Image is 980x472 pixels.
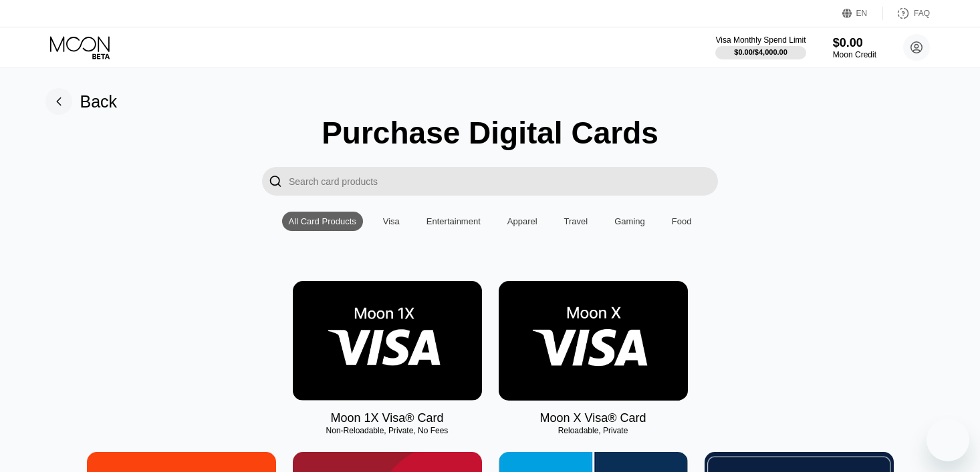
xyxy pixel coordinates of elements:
div: Entertainment [420,212,487,231]
div: All Card Products [282,212,363,231]
div: Non-Reloadable, Private, No Fees [293,426,482,435]
div: Purchase Digital Cards [322,115,658,151]
div: Back [80,92,118,111]
div: Travel [558,212,595,231]
div: EN [856,9,868,18]
div: EN [842,7,883,20]
div: All Card Products [289,216,356,226]
div: Moon 1X Visa® Card [330,411,443,425]
div:  [269,174,282,189]
div: Reloadable, Private [499,426,688,435]
div: $0.00 / $4,000.00 [734,48,787,56]
iframe: Button to launch messaging window [927,419,969,461]
div: Food [665,212,699,231]
div: Apparel [507,216,537,226]
div: Moon X Visa® Card [539,411,646,425]
div: FAQ [914,9,930,18]
div:  [262,167,289,196]
div: Visa [376,212,406,231]
div: Visa [383,216,400,226]
div: $0.00Moon Credit [833,36,876,59]
div: Moon Credit [833,50,876,59]
div: Gaming [608,212,652,231]
div: Apparel [501,212,544,231]
div: Visa Monthly Spend Limit$0.00/$4,000.00 [715,35,806,59]
div: Food [672,216,692,226]
div: Travel [564,216,588,226]
div: Entertainment [426,216,481,226]
div: Gaming [614,216,645,226]
div: Back [45,88,118,115]
input: Search card products [289,167,718,196]
div: $0.00 [833,36,876,50]
div: Visa Monthly Spend Limit [715,35,806,45]
div: FAQ [883,7,930,20]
